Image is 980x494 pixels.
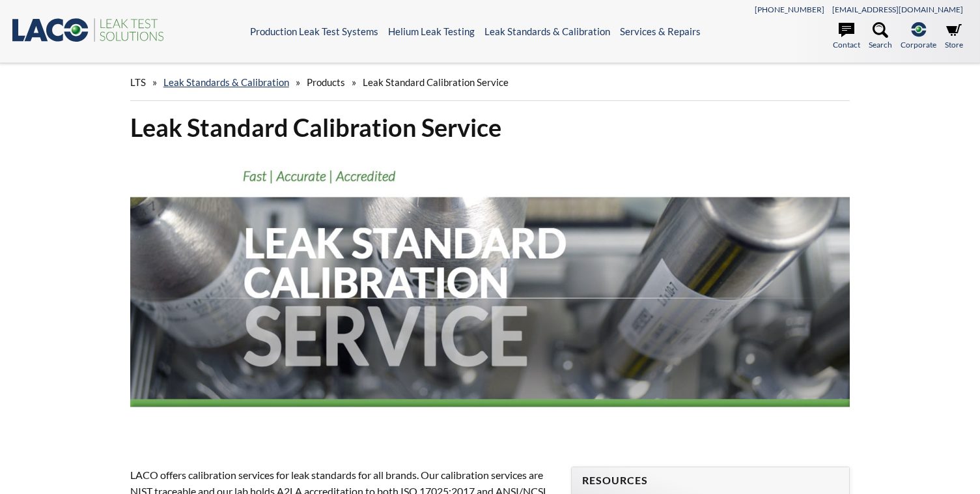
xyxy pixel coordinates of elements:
a: Leak Standards & Calibration [163,76,289,88]
span: LTS [130,76,146,88]
span: Leak Standard Calibration Service [363,76,509,88]
a: Search [869,22,892,51]
h1: Leak Standard Calibration Service [130,111,850,143]
a: [PHONE_NUMBER] [755,5,824,14]
a: Services & Repairs [620,25,701,37]
img: Leak Standard Calibration Service header [130,154,850,442]
h4: Resources [582,474,839,487]
a: Leak Standards & Calibration [484,25,610,37]
a: Store [945,22,963,51]
a: Production Leak Test Systems [250,25,378,37]
a: Helium Leak Testing [388,25,475,37]
a: Contact [833,22,860,51]
a: [EMAIL_ADDRESS][DOMAIN_NAME] [832,5,963,14]
span: Products [307,76,345,88]
span: Corporate [901,38,936,51]
div: » » » [130,64,850,101]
